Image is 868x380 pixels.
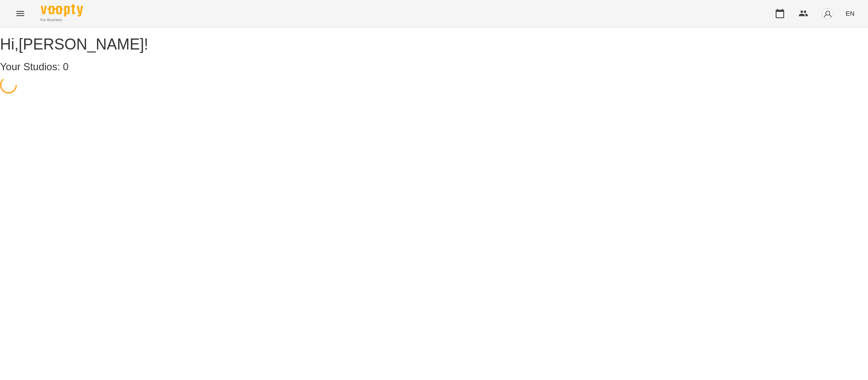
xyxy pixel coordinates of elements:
[41,4,83,17] img: Voopty Logo
[846,9,854,18] span: EN
[10,3,31,24] button: Menu
[63,61,69,72] span: 0
[822,8,834,19] img: avatar_s.png
[41,17,83,23] span: For Business
[842,6,858,21] button: EN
